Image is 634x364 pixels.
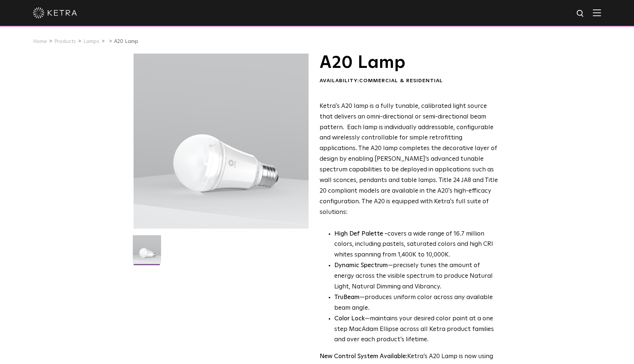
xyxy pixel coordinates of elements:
[359,78,443,83] span: Commercial & Residential
[320,103,498,215] span: Ketra's A20 lamp is a fully tunable, calibrated light source that delivers an omni-directional or...
[593,9,601,16] img: Hamburger%20Nav.svg
[83,39,99,44] a: Lamps
[54,39,76,44] a: Products
[334,294,360,301] strong: TruBeam
[33,7,77,18] img: ketra-logo-2019-white
[33,39,47,44] a: Home
[320,54,498,72] h1: A20 Lamp
[334,262,388,269] strong: Dynamic Spectrum
[576,9,585,18] img: search icon
[334,229,498,261] p: covers a wide range of 16.7 million colors, including pastels, saturated colors and high CRI whit...
[334,261,498,292] li: —precisely tunes the amount of energy across the visible spectrum to produce Natural Light, Natur...
[334,231,387,237] strong: High Def Palette -
[320,77,498,85] div: Availability:
[334,314,498,346] li: —maintains your desired color point at a one step MacAdam Ellipse across all Ketra product famili...
[114,39,138,44] a: A20 Lamp
[133,235,161,269] img: A20-Lamp-2021-Web-Square
[334,316,365,322] strong: Color Lock
[334,292,498,314] li: —produces uniform color across any available beam angle.
[320,353,407,360] strong: New Control System Available:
